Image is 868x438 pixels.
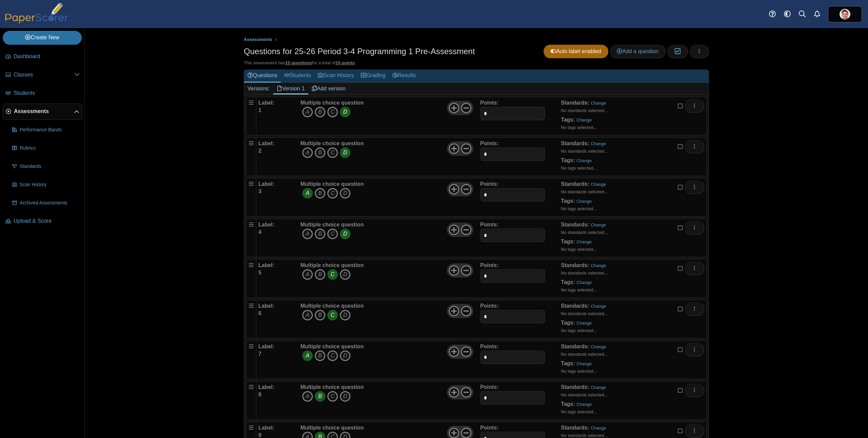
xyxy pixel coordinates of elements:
[300,344,364,349] b: Multiple choice question
[258,262,274,268] b: Label:
[258,432,261,438] b: 9
[327,147,338,158] i: C
[244,60,709,66] div: This assessment has for a total of .
[561,360,575,366] b: Tags:
[480,303,498,309] b: Points:
[685,140,704,153] button: More options
[340,147,351,158] i: D
[14,217,80,225] span: Upload & Score
[561,262,589,268] b: Standards:
[591,385,606,390] a: Change
[3,49,82,65] a: Dashboard
[302,269,313,280] i: A
[3,213,82,229] a: Upload & Score
[576,117,592,123] a: Change
[591,141,606,146] a: Change
[3,3,71,23] img: PaperScorer
[300,222,364,227] b: Multiple choice question
[480,384,498,390] b: Points:
[314,70,357,82] a: Scan History
[576,361,592,366] a: Change
[246,259,256,298] div: Drag handle
[561,222,589,227] b: Standards:
[544,45,608,58] a: Auto label enabled
[685,343,704,356] button: More options
[591,101,606,106] a: Change
[576,321,592,326] a: Change
[591,344,606,349] a: Change
[300,384,364,390] b: Multiple choice question
[258,100,274,106] b: Label:
[561,433,608,438] small: No standards selected...
[561,206,597,211] small: No tags selected...
[14,71,74,79] span: Classes
[315,147,325,158] i: B
[685,424,704,438] button: More options
[561,125,597,130] small: No tags selected...
[258,148,261,154] b: 2
[302,107,313,117] i: A
[340,350,351,361] i: D
[300,100,364,106] b: Multiple choice question
[9,122,82,138] a: Performance Bands
[14,108,74,115] span: Assessments
[576,199,592,204] a: Change
[9,195,82,211] a: Archived Assessments
[591,263,606,268] a: Change
[327,107,338,117] i: C
[576,239,592,244] a: Change
[480,181,498,187] b: Points:
[273,83,308,94] a: Version 1
[561,303,589,309] b: Standards:
[315,310,325,321] i: B
[480,222,498,227] b: Points:
[302,310,313,321] i: A
[340,391,351,402] i: D
[327,310,338,321] i: C
[258,181,274,187] b: Label:
[3,67,82,83] a: Classes
[591,425,606,431] a: Change
[840,9,850,20] img: ps.DqnzboFuwo8eUmLI
[246,137,256,176] div: Drag handle
[561,409,597,414] small: No tags selected...
[561,352,608,357] small: No standards selected...
[300,425,364,431] b: Multiple choice question
[20,163,80,170] span: Standards
[308,83,349,94] a: Add version
[244,83,273,94] div: Versions:
[258,384,274,390] b: Label:
[315,107,325,117] i: B
[561,392,608,397] small: No standards selected...
[258,222,274,227] b: Label:
[561,311,608,316] small: No standards selected...
[258,270,261,276] b: 5
[828,6,862,22] a: ps.DqnzboFuwo8eUmLI
[357,70,389,82] a: Grading
[302,350,313,361] i: A
[258,303,274,309] b: Label:
[561,181,589,187] b: Standards:
[340,310,351,321] i: D
[685,262,704,275] button: More options
[610,45,666,58] a: Add a question
[302,147,313,158] i: A
[685,180,704,194] button: More options
[20,145,80,152] span: Rubrics
[244,46,475,57] h1: Questions for 25-26 Period 3-4 Programming 1 Pre-Assessment
[3,85,82,102] a: Students
[480,100,498,106] b: Points:
[14,53,80,60] span: Dashboard
[246,341,256,379] div: Drag handle
[561,320,575,326] b: Tags:
[389,70,419,82] a: Results
[315,188,325,199] i: B
[327,391,338,402] i: C
[244,70,281,82] a: Questions
[561,369,597,374] small: No tags selected...
[258,107,261,113] b: 1
[327,350,338,361] i: C
[258,229,261,235] b: 4
[576,402,592,407] a: Change
[258,392,261,397] b: 8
